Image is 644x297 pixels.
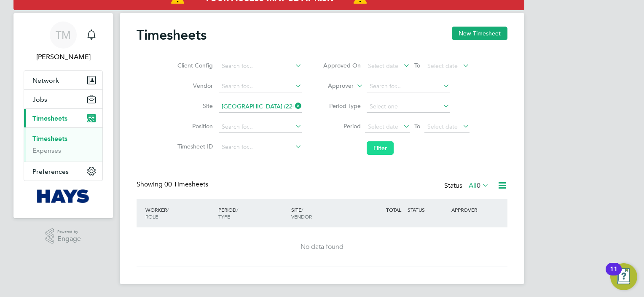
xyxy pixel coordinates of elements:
[175,102,213,110] label: Site
[367,81,450,92] input: Search for...
[412,121,423,132] span: To
[219,101,302,113] input: Search for...
[444,180,491,192] div: Status
[477,181,480,190] span: 0
[24,71,102,89] button: Network
[323,62,361,69] label: Approved On
[219,121,302,133] input: Search for...
[427,123,458,130] span: Select date
[323,122,361,130] label: Period
[219,60,302,72] input: Search for...
[219,141,302,153] input: Search for...
[57,235,81,243] span: Engage
[610,263,637,290] button: Open Resource Center, 11 new notifications
[145,243,499,251] div: No data found
[32,114,67,122] span: Timesheets
[57,228,81,235] span: Powered by
[143,202,216,224] div: WORKER
[167,206,169,213] span: /
[289,202,362,224] div: SITE
[316,82,354,90] label: Approver
[24,52,103,62] span: Terry Meehan
[386,206,401,213] span: TOTAL
[24,189,103,203] a: Go to home page
[175,143,213,150] label: Timesheet ID
[368,62,398,70] span: Select date
[301,206,303,213] span: /
[412,60,423,71] span: To
[368,123,398,130] span: Select date
[427,62,458,70] span: Select date
[24,22,103,62] a: TM[PERSON_NAME]
[164,180,208,189] span: 00 Timesheets
[13,13,113,218] nav: Main navigation
[37,189,90,203] img: hays-logo-retina.png
[137,27,207,43] h2: Timesheets
[32,146,61,154] a: Expenses
[367,141,394,155] button: Filter
[218,213,230,220] span: TYPE
[610,269,617,280] div: 11
[175,62,213,69] label: Client Config
[405,202,449,217] div: STATUS
[137,180,210,189] div: Showing
[24,109,102,127] button: Timesheets
[56,30,71,40] span: TM
[32,76,59,84] span: Network
[219,81,302,92] input: Search for...
[32,95,47,103] span: Jobs
[46,228,81,244] a: Powered byEngage
[367,101,450,113] input: Select one
[236,206,238,213] span: /
[291,213,312,220] span: VENDOR
[449,202,493,217] div: APPROVER
[216,202,289,224] div: PERIOD
[24,162,102,181] button: Preferences
[175,122,213,130] label: Position
[24,127,102,162] div: Timesheets
[32,167,69,175] span: Preferences
[32,135,67,143] a: Timesheets
[175,82,213,89] label: Vendor
[145,213,158,220] span: ROLE
[452,27,507,40] button: New Timesheet
[469,181,489,190] label: All
[323,102,361,110] label: Period Type
[24,90,102,108] button: Jobs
